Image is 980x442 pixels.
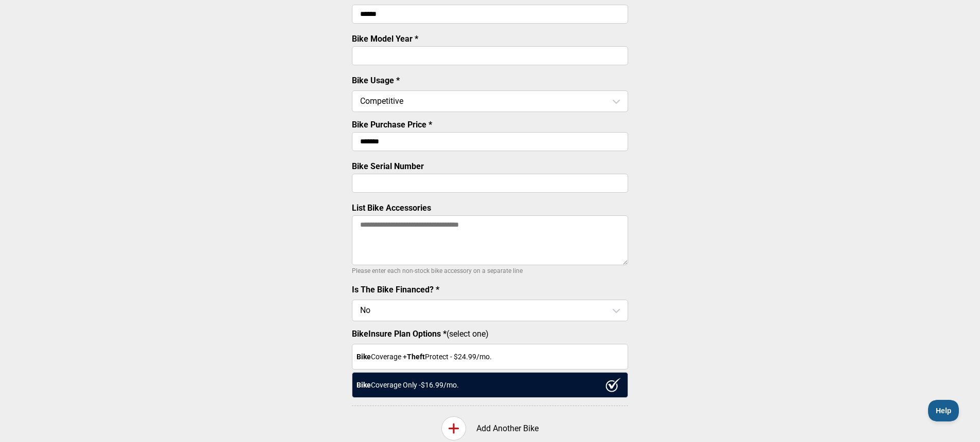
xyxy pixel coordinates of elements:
[352,161,424,171] label: Bike Serial Number
[928,400,959,421] iframe: Toggle Customer Support
[352,344,628,370] div: Coverage + Protect - $ 24.99 /mo.
[357,381,371,389] strong: Bike
[352,34,418,44] label: Bike Model Year *
[352,285,439,294] label: Is The Bike Financed? *
[352,329,628,339] label: (select one)
[352,120,432,130] label: Bike Purchase Price *
[352,372,628,398] div: Coverage Only - $16.99 /mo.
[352,329,447,339] strong: BikeInsure Plan Options *
[407,353,425,361] strong: Theft
[352,265,628,277] p: Please enter each non-stock bike accessory on a separate line
[357,353,371,361] strong: Bike
[352,203,431,213] label: List Bike Accessories
[352,416,628,440] div: Add Another Bike
[605,378,621,392] img: ux1sgP1Haf775SAghJI38DyDlYP+32lKFAAAAAElFTkSuQmCC
[352,76,400,85] label: Bike Usage *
